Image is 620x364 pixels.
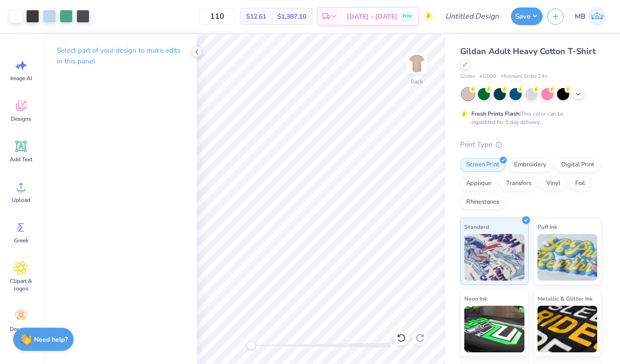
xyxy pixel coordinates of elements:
span: $1,387.10 [277,12,306,21]
p: Select part of your design to make edits in this panel [57,45,182,67]
span: [DATE] - [DATE] [347,12,397,21]
div: Back [411,77,423,86]
a: MB [571,7,611,26]
img: Puff Ink [537,234,598,281]
span: Decorate [10,325,32,333]
input: Untitled Design [438,7,506,26]
img: Neon Ink [464,306,524,352]
img: Mehr Bhatia [588,7,606,26]
div: Transfers [500,177,537,191]
strong: Fresh Prints Flash: [471,110,521,117]
span: Add Text [10,156,32,163]
span: Image AI [10,75,32,82]
div: Digital Print [555,158,600,172]
span: Standard [464,222,489,232]
button: Save [511,7,543,25]
img: Standard [464,234,524,281]
strong: Need help? [34,335,68,344]
span: Greek [14,237,28,244]
span: Neon Ink [464,294,487,303]
input: – – [199,8,235,25]
span: Clipart & logos [6,277,36,292]
div: Foil [569,177,591,191]
img: Back [407,54,426,73]
span: Designs [11,115,31,123]
div: Vinyl [540,177,566,191]
span: Gildan Adult Heavy Cotton T-Shirt [460,46,596,57]
div: Applique [460,177,497,191]
span: Minimum Order: 24 + [501,73,548,81]
span: Metallic & Glitter Ink [537,294,592,303]
div: Screen Print [460,158,505,172]
span: Gildan [460,73,475,81]
span: # G500 [480,73,496,81]
img: Metallic & Glitter Ink [537,306,598,352]
span: Free [403,13,412,20]
span: $12.61 [246,12,266,21]
div: Accessibility label [247,341,256,350]
div: Embroidery [508,158,552,172]
div: Rhinestones [460,195,505,209]
span: Upload [12,196,30,204]
span: MB [575,11,586,22]
span: Puff Ink [537,222,557,232]
div: Print Type [460,139,601,150]
div: This color can be expedited for 5 day delivery. [471,110,586,126]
